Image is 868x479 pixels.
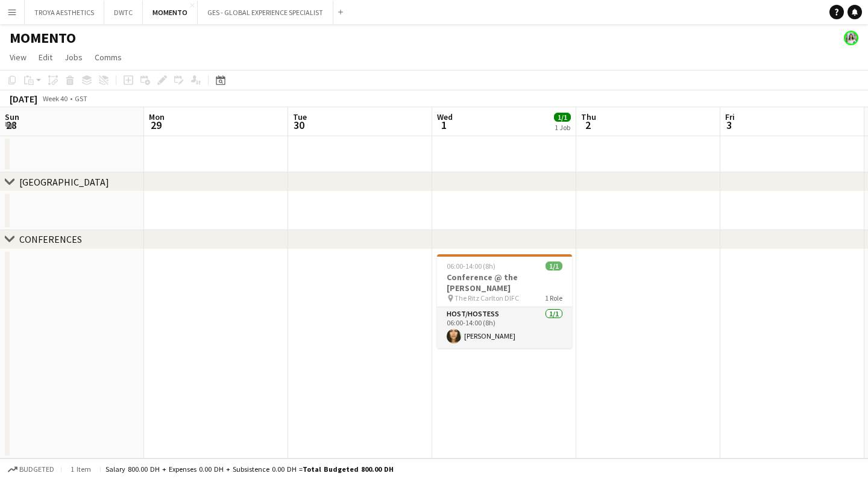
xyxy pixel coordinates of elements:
[10,93,37,105] div: [DATE]
[90,49,127,65] a: Comms
[437,272,572,293] h3: Conference @ the [PERSON_NAME]
[725,111,735,122] span: Fri
[579,118,596,132] span: 2
[66,465,95,474] span: 1 item
[25,1,104,24] button: TROYA AESTHETICS
[104,1,143,24] button: DWTC
[581,111,596,122] span: Thu
[546,261,562,271] span: 1/1
[10,52,27,63] span: View
[554,113,571,122] span: 1/1
[149,111,165,122] span: Mon
[147,118,165,132] span: 29
[555,123,570,132] div: 1 Job
[19,176,109,188] div: [GEOGRAPHIC_DATA]
[143,1,198,24] button: MOMENTO
[75,94,87,103] div: GST
[10,29,76,47] h1: MOMENTO
[34,49,57,65] a: Edit
[545,293,562,302] span: 1 Role
[64,52,83,63] span: Jobs
[6,463,56,476] button: Budgeted
[293,111,307,122] span: Tue
[19,465,54,474] span: Budgeted
[435,118,453,132] span: 1
[105,465,394,474] div: Salary 800.00 DH + Expenses 0.00 DH + Subsistence 0.00 DH =
[437,307,572,348] app-card-role: Host/Hostess1/106:00-14:00 (8h)[PERSON_NAME]
[5,49,31,65] a: View
[5,111,19,122] span: Sun
[291,118,307,132] span: 30
[844,31,858,45] app-user-avatar: Maristela Scott
[60,49,87,65] a: Jobs
[198,1,333,24] button: GES - GLOBAL EXPERIENCE SPECIALIST
[19,233,82,245] div: CONFERENCES
[3,118,19,132] span: 28
[39,52,52,63] span: Edit
[40,94,70,103] span: Week 40
[95,52,122,63] span: Comms
[303,465,394,474] span: Total Budgeted 800.00 DH
[454,293,519,302] span: The Ritz Carlton DIFC
[437,111,453,122] span: Wed
[437,254,572,348] app-job-card: 06:00-14:00 (8h)1/1Conference @ the [PERSON_NAME] The Ritz Carlton DIFC1 RoleHost/Hostess1/106:00...
[447,261,495,271] span: 06:00-14:00 (8h)
[723,118,735,132] span: 3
